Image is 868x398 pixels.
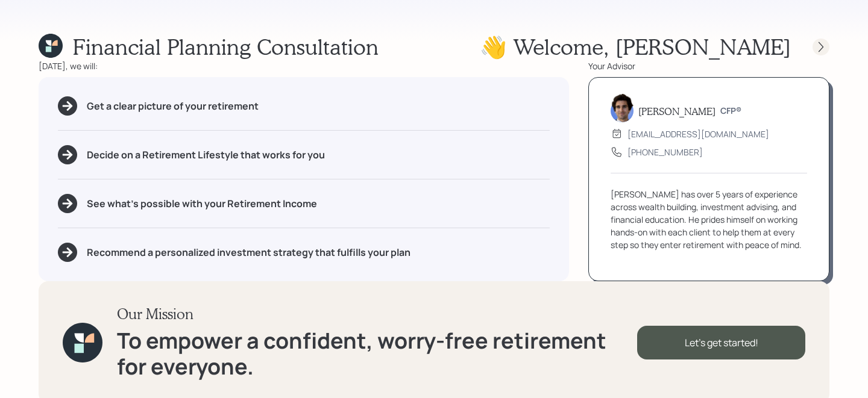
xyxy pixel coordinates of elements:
h5: Decide on a Retirement Lifestyle that works for you [87,149,325,161]
div: [PERSON_NAME] has over 5 years of experience across wealth building, investment advising, and fin... [611,188,807,251]
h5: Recommend a personalized investment strategy that fulfills your plan [87,247,410,258]
h3: Our Mission [117,305,637,323]
div: [PHONE_NUMBER] [627,146,703,158]
div: Let's get started! [637,326,805,359]
h1: To empower a confident, worry-free retirement for everyone. [117,328,637,379]
h5: Get a clear picture of your retirement [87,101,259,112]
h6: CFP® [720,106,741,116]
img: harrison-schaefer-headshot-2.png [611,93,634,122]
div: Your Advisor [588,60,829,72]
div: [EMAIL_ADDRESS][DOMAIN_NAME] [627,128,769,140]
div: [DATE], we will: [39,60,569,72]
h5: [PERSON_NAME] [638,105,715,117]
h1: 👋 Welcome , [PERSON_NAME] [480,34,791,60]
h1: Financial Planning Consultation [72,34,379,60]
h5: See what's possible with your Retirement Income [87,198,317,210]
